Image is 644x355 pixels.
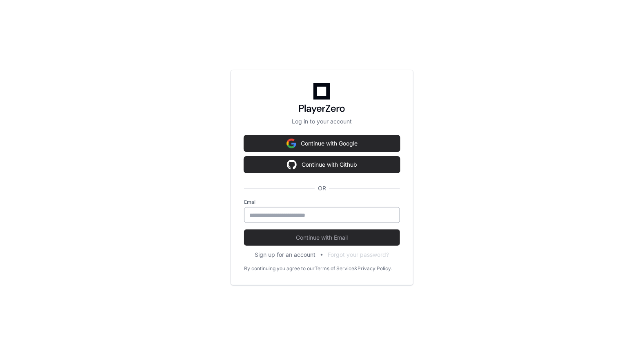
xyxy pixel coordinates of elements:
div: By continuing you agree to our [244,265,315,272]
button: Continue with Github [244,157,400,173]
span: OR [315,184,329,192]
img: Sign in with google [287,157,297,173]
button: Forgot your password? [328,251,389,259]
a: Terms of Service [315,265,354,272]
button: Continue with Google [244,135,400,152]
div: & [354,265,358,272]
label: Email [244,199,400,205]
button: Continue with Email [244,229,400,246]
span: Continue with Email [244,234,400,242]
p: Log in to your account [244,117,400,126]
a: Privacy Policy. [358,265,392,272]
button: Sign up for an account [255,251,316,259]
img: Sign in with google [286,135,296,152]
